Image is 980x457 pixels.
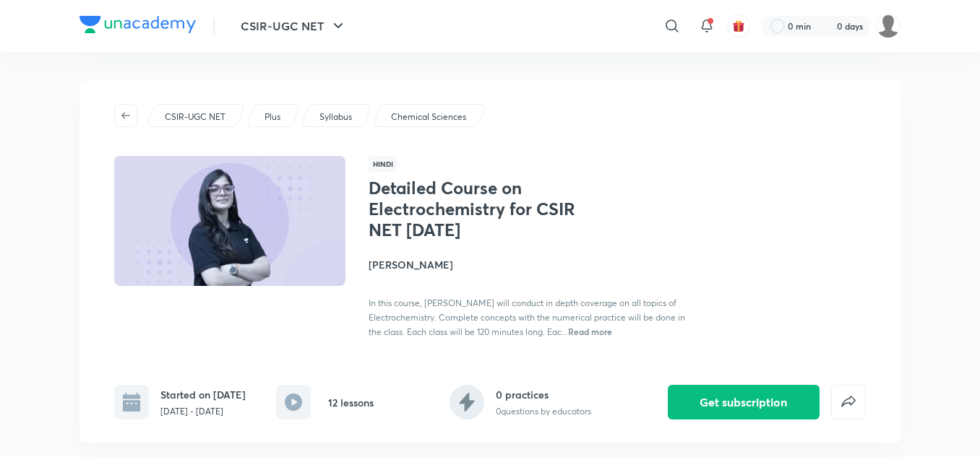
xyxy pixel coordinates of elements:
span: Hindi [369,156,397,172]
p: [DATE] - [DATE] [160,405,246,418]
a: Company Logo [79,16,196,37]
img: Thumbnail [112,154,348,287]
a: Plus [262,110,283,123]
h6: 12 lessons [328,395,374,410]
span: Read more [568,326,612,337]
img: Company Logo [79,16,196,33]
h4: [PERSON_NAME] [369,257,692,272]
p: Chemical Sciences [391,110,466,123]
img: avatar [732,19,745,32]
button: Get subscription [668,385,820,419]
p: CSIR-UGC NET [165,110,225,123]
button: CSIR-UGC NET [232,12,356,40]
img: streak [820,19,834,33]
a: Syllabus [317,110,355,123]
p: Syllabus [319,110,352,123]
h1: Detailed Course on Electrochemistry for CSIR NET [DATE] [369,178,605,240]
h6: Started on [DATE] [160,387,246,402]
a: CSIR-UGC NET [163,110,228,123]
p: Plus [265,110,280,123]
button: false [831,385,866,419]
p: 0 questions by educators [496,405,591,418]
button: avatar [727,14,750,38]
img: roshni [876,14,901,38]
a: Chemical Sciences [389,110,469,123]
span: In this course, [PERSON_NAME] will conduct in depth coverage on all topics of Electrochemistry. C... [369,297,685,337]
h6: 0 practices [496,387,591,402]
